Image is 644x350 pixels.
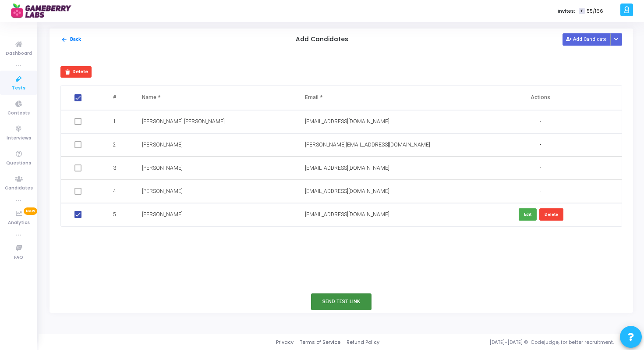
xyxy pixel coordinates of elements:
[6,50,32,57] span: Dashboard
[305,188,389,194] span: [EMAIL_ADDRESS][DOMAIN_NAME]
[8,219,30,227] span: Analytics
[539,141,541,149] span: -
[311,293,372,310] button: Send Test Link
[5,185,33,192] span: Candidates
[296,36,348,43] h5: Add Candidates
[24,207,37,215] span: New
[142,118,225,125] span: [PERSON_NAME] [PERSON_NAME]
[558,7,575,15] label: Invites:
[6,160,31,167] span: Questions
[579,8,584,14] span: T
[142,211,183,218] span: [PERSON_NAME]
[305,118,389,125] span: [EMAIL_ADDRESS][DOMAIN_NAME]
[539,164,541,172] span: -
[519,208,537,220] button: Edit
[296,86,459,110] th: Email *
[539,188,541,195] span: -
[347,339,379,346] a: Refund Policy
[60,66,92,78] button: Delete
[539,208,563,220] button: Delete
[113,164,116,172] span: 3
[11,2,77,20] img: logo
[113,211,116,218] span: 5
[305,165,389,171] span: [EMAIL_ADDRESS][DOMAIN_NAME]
[113,141,116,149] span: 2
[60,36,81,44] button: Back
[113,187,116,195] span: 4
[563,33,611,45] button: Add Candidate
[539,118,541,125] span: -
[305,142,430,148] span: [PERSON_NAME][EMAIL_ADDRESS][DOMAIN_NAME]
[459,86,622,110] th: Actions
[14,254,23,261] span: FAQ
[142,165,183,171] span: [PERSON_NAME]
[587,7,603,15] span: 55/166
[133,86,296,110] th: Name *
[7,135,31,142] span: Interviews
[305,211,389,218] span: [EMAIL_ADDRESS][DOMAIN_NAME]
[142,142,183,148] span: [PERSON_NAME]
[61,36,67,43] mat-icon: arrow_back
[276,339,294,346] a: Privacy
[97,86,134,110] th: #
[610,33,623,45] div: Button group with nested dropdown
[12,85,25,92] span: Tests
[113,118,116,125] span: 1
[300,339,340,346] a: Terms of Service
[142,188,183,194] span: [PERSON_NAME]
[379,339,633,346] div: [DATE]-[DATE] © Codejudge, for better recruitment.
[7,110,30,117] span: Contests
